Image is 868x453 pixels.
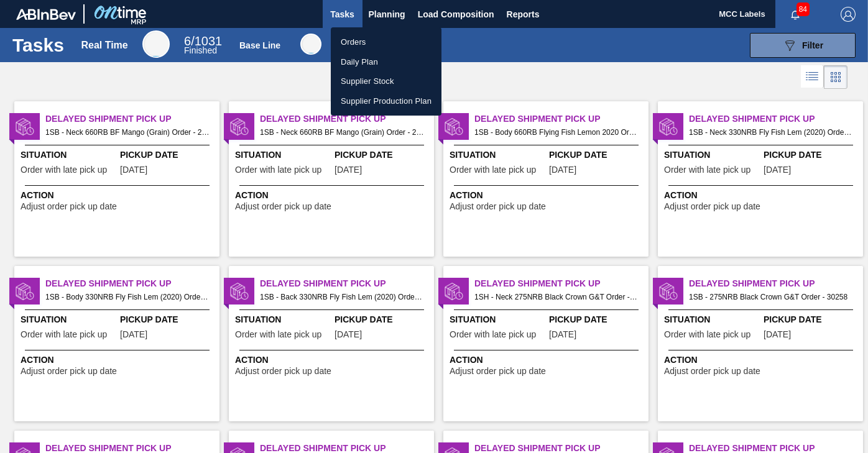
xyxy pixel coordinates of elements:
a: Supplier Production Plan [331,91,441,111]
a: Supplier Stock [331,71,441,91]
a: Daily Plan [331,52,441,72]
a: Orders [331,32,441,52]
